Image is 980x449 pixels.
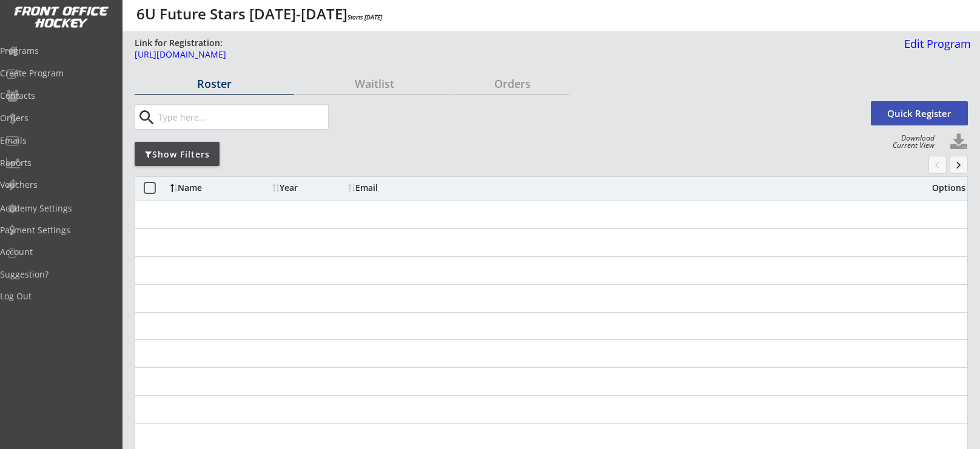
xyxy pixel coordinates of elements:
[887,135,935,149] div: Download Current View
[455,78,569,89] div: Orders
[928,156,947,174] button: chevron_left
[136,108,156,127] button: search
[135,50,746,59] div: [URL][DOMAIN_NAME]
[272,184,345,192] div: Year
[135,37,224,49] div: Link for Registration:
[295,78,454,89] div: Waitlist
[922,184,965,192] div: Options
[348,184,457,192] div: Email
[899,38,971,59] a: Edit Program
[950,133,968,151] button: Click to download full roster. Your browser settings may try to block it, check your security set...
[156,105,328,129] input: Type here...
[899,38,971,49] div: Edit Program
[347,13,382,21] em: Starts [DATE]
[871,101,968,125] button: Quick Register
[135,50,746,65] a: [URL][DOMAIN_NAME]
[135,78,294,89] div: Roster
[170,184,269,192] div: Name
[135,148,220,161] div: Show Filters
[950,156,968,174] button: keyboard_arrow_right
